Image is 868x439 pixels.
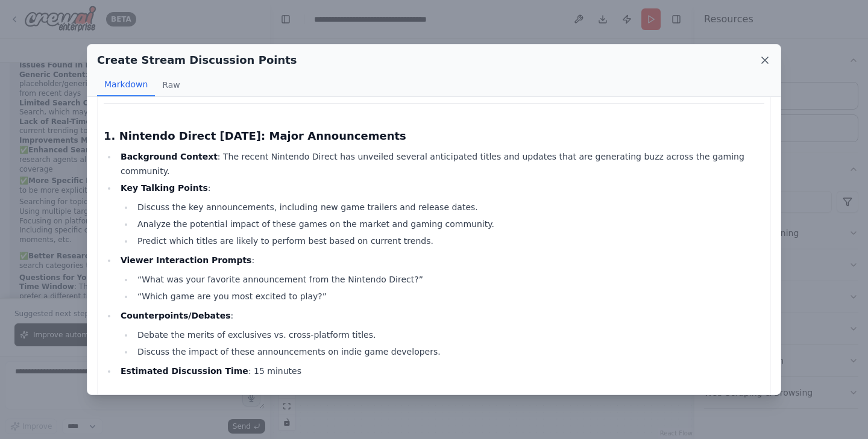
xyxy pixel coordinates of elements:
li: Analyze the potential impact of these games on the market and gaming community. [134,217,764,231]
li: “What was your favorite announcement from the Nintendo Direct?” [134,272,764,287]
strong: Viewer Interaction Prompts [121,255,251,265]
li: Debate the merits of exclusives vs. cross-platform titles. [134,328,764,342]
button: Markdown [97,73,155,96]
li: Discuss the impact of these announcements on indie game developers. [134,344,764,359]
strong: Key Talking Points [121,183,208,193]
li: : The recent Nintendo Direct has unveiled several anticipated titles and updates that are generat... [117,149,764,178]
h2: Create Stream Discussion Points [97,52,297,69]
li: : [117,308,764,359]
li: : 15 minutes [117,364,764,378]
h3: 1. Nintendo Direct [DATE]: Major Announcements [104,128,764,145]
li: “Which game are you most excited to play?” [134,289,764,304]
li: Discuss the key announcements, including new game trailers and release dates. [134,200,764,214]
strong: Background Context [121,152,218,161]
li: : [117,181,764,248]
strong: Counterpoints/Debates [121,311,231,320]
strong: Estimated Discussion Time [121,366,248,376]
li: Predict which titles are likely to perform best based on current trends. [134,234,764,248]
button: Raw [155,73,187,96]
li: : [117,253,764,304]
